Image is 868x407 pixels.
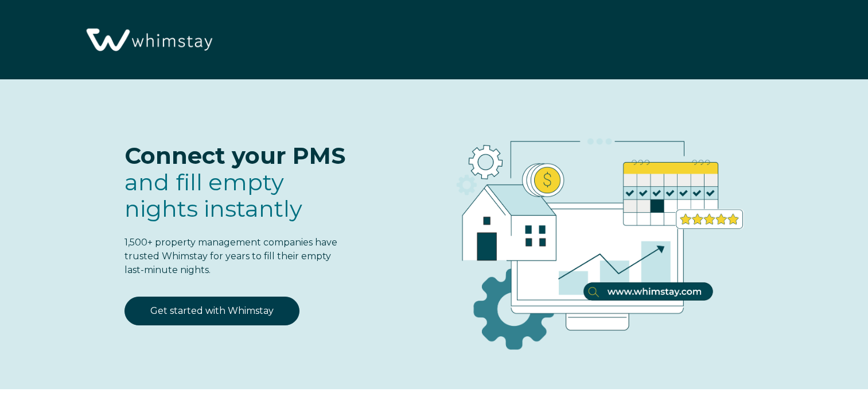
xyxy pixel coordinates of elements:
span: fill empty nights instantly [124,168,302,222]
img: RBO Ilustrations-03 [391,102,795,368]
span: Connect your PMS [124,141,345,170]
span: 1,500+ property management companies have trusted Whimstay for years to fill their empty last-min... [124,237,337,275]
a: Get started with Whimstay [124,297,299,325]
span: and [124,168,302,222]
img: Whimstay Logo-02 1 [80,6,216,75]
